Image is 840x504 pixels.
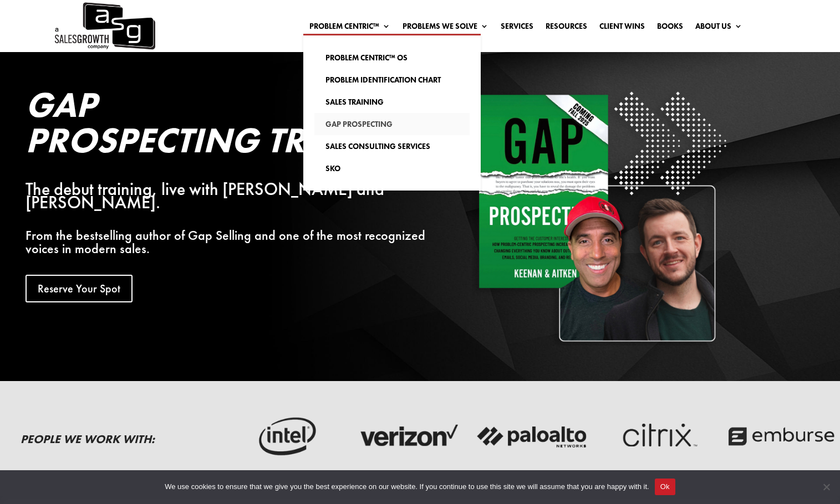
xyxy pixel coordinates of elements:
[314,113,470,135] a: Gap Prospecting
[314,91,470,113] a: Sales Training
[26,87,434,163] h2: Gap Prospecting Training
[352,414,465,459] img: verizon-logo-dark
[227,414,340,459] img: intel-logo-dark
[599,22,645,34] a: Client Wins
[165,481,649,492] span: We use cookies to ensure that we give you the best experience on our website. If you continue to ...
[26,275,133,302] a: Reserve Your Spot
[472,87,731,346] img: Square White - Shadow
[309,22,390,34] a: Problem Centric™
[314,47,470,69] a: Problem Centric™ OS
[546,22,587,34] a: Resources
[600,414,713,459] img: critix-logo-dark
[314,69,470,91] a: Problem Identification Chart
[657,22,683,34] a: Books
[314,157,470,179] a: SKO
[724,414,837,459] img: emburse-logo-dark
[501,22,533,34] a: Services
[26,229,434,255] p: From the bestselling author of Gap Selling and one of the most recognized voices in modern sales.
[314,135,470,157] a: Sales Consulting Services
[821,481,832,492] span: No
[655,479,675,495] button: Ok
[403,22,488,34] a: Problems We Solve
[695,22,742,34] a: About Us
[476,414,589,459] img: palato-networks-logo-dark
[26,183,434,209] div: The debut training, live with [PERSON_NAME] and [PERSON_NAME].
